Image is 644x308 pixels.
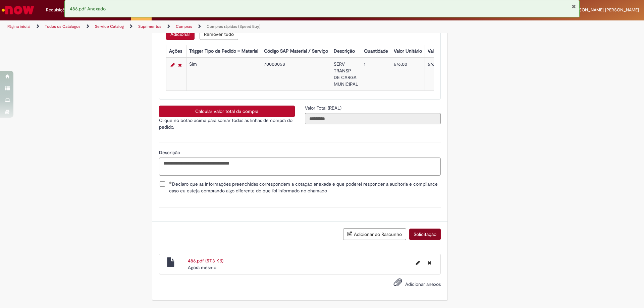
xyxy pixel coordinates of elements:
td: 676,00 [391,58,425,91]
th: Código SAP Material / Serviço [261,45,331,58]
th: Trigger Tipo de Pedido = Material [186,45,261,58]
span: 486.pdf Anexado [70,6,106,12]
span: Agora mesmo [188,264,216,270]
th: Valor Total Moeda [425,45,468,58]
label: Somente leitura - Valor Total (REAL) [305,105,343,111]
a: 486.pdf (57.3 KB) [188,258,223,264]
td: 70000058 [261,58,331,91]
span: Obrigatório Preenchido [169,181,172,184]
th: Descrição [331,45,361,58]
button: Adicionar anexos [392,276,404,292]
a: Compras rápidas (Speed Buy) [207,24,261,29]
span: Descrição [159,149,181,156]
a: Todos os Catálogos [45,24,80,29]
img: ServiceNow [1,3,35,17]
span: Somente leitura - Valor Total (REAL) [305,105,343,111]
button: Excluir 486.pdf [424,257,435,268]
td: 676,00 [425,58,468,91]
span: Requisições [46,7,69,13]
textarea: Descrição [159,158,441,176]
td: Sim [186,58,261,91]
th: Valor Unitário [391,45,425,58]
a: Remover linha 1 [176,61,183,69]
button: Adicionar ao Rascunho [343,228,406,240]
a: Editar Linha 1 [169,61,176,69]
time: 28/08/2025 11:26:17 [188,264,216,270]
th: Quantidade [361,45,391,58]
ul: Trilhas de página [5,20,424,33]
button: Editar nome de arquivo 486.pdf [412,257,424,268]
td: 1 [361,58,391,91]
button: Add a row for Lista de Itens [166,28,195,40]
span: Adicionar anexos [405,281,441,287]
td: SERV TRANSP DE CARGA MUNICIPAL [331,58,361,91]
a: Página inicial [7,24,31,29]
a: Service Catalog [95,24,124,29]
button: Remove all rows for Lista de Itens [200,28,238,40]
input: Valor Total (REAL) [305,113,441,124]
button: Fechar Notificação [572,4,576,9]
a: Suprimentos [138,24,161,29]
span: Declaro que as informações preenchidas correspondem a cotação anexada e que poderei responder a a... [169,181,441,194]
button: Solicitação [409,229,441,240]
span: [PERSON_NAME] [PERSON_NAME] [570,7,639,13]
p: Clique no botão acima para somar todas as linhas de compra do pedido. [159,117,295,130]
a: Compras [176,24,192,29]
th: Ações [166,45,186,58]
button: Calcular valor total da compra [159,106,295,117]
